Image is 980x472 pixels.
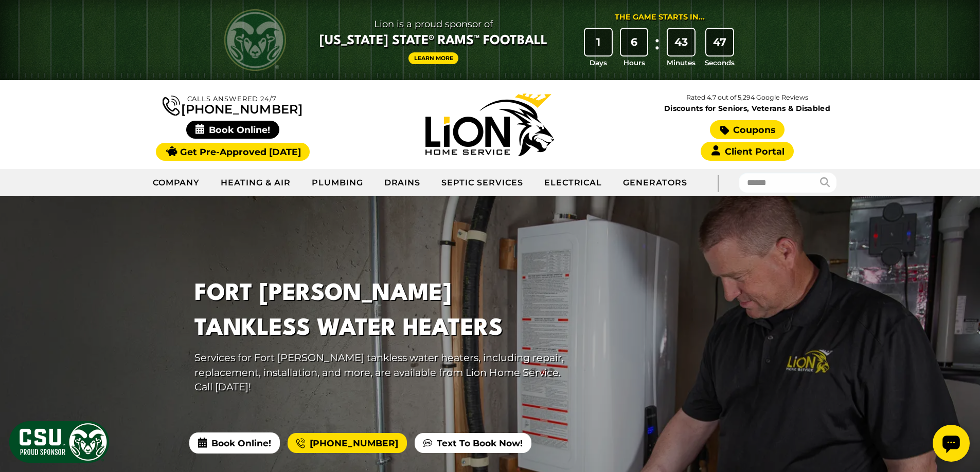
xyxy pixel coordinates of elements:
[615,12,705,23] div: The Game Starts in...
[621,29,648,55] div: 6
[585,29,612,55] div: 1
[4,4,41,41] div: Open chat widget
[705,58,735,68] span: Seconds
[374,170,432,196] a: Drains
[156,143,310,161] a: Get Pre-Approved [DATE]
[623,58,645,68] span: Hours
[189,432,280,453] span: Book Online!
[667,58,696,68] span: Minutes
[224,9,286,71] img: CSU Rams logo
[163,93,302,116] a: [PHONE_NUMBER]
[319,16,547,32] span: Lion is a proud sponsor of
[408,52,459,64] a: Learn More
[8,420,111,464] img: CSU Sponsor Badge
[186,121,279,139] span: Book Online!
[706,29,733,55] div: 47
[621,105,874,112] span: Discounts for Seniors, Veterans & Disabled
[431,170,533,196] a: Septic Services
[425,93,554,156] img: Lion Home Service
[668,29,694,55] div: 43
[210,170,301,196] a: Heating & Air
[142,170,211,196] a: Company
[613,170,698,196] a: Generators
[194,277,569,346] h1: Fort [PERSON_NAME] Tankless Water Heaters
[590,58,607,68] span: Days
[534,170,613,196] a: Electrical
[710,120,784,139] a: Coupons
[698,169,739,196] div: |
[288,433,407,454] a: [PHONE_NUMBER]
[194,350,569,394] p: Services for Fort [PERSON_NAME] tankless water heaters, including repair, replacement, installati...
[618,92,876,103] p: Rated 4.7 out of 5,294 Google Reviews
[701,142,793,161] a: Client Portal
[319,32,547,50] span: [US_STATE] State® Rams™ Football
[301,170,374,196] a: Plumbing
[415,433,531,454] a: Text To Book Now!
[652,29,662,68] div: :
